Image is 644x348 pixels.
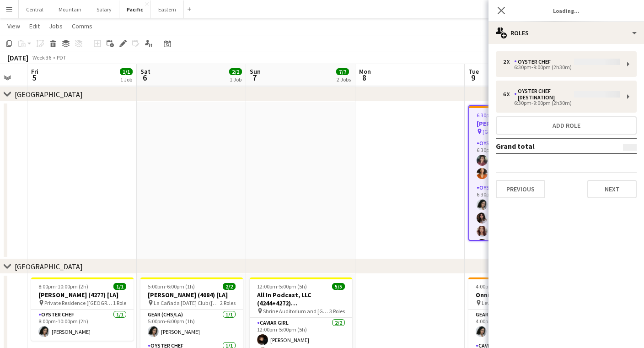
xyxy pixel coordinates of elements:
div: [GEOGRAPHIC_DATA] [15,262,83,271]
span: Jobs [49,22,63,30]
span: 1/1 [113,283,126,290]
span: 12:00pm-5:00pm (5h) [257,283,307,290]
a: Jobs [45,20,66,32]
span: Edit [29,22,40,30]
div: 1 Job [230,76,241,83]
h3: All In Podcast, LLC (4244+4272) [[GEOGRAPHIC_DATA]] [250,291,352,307]
span: 2/2 [223,283,236,290]
button: Salary [89,0,119,18]
div: Roles [488,22,644,44]
h3: Onni (4133) [LA] [468,291,571,299]
span: 8:00pm-10:00pm (2h) [38,283,88,290]
h3: [PERSON_NAME] (4277) [LA] [31,291,134,299]
span: 7 [248,72,261,83]
span: 5/5 [332,283,345,290]
button: Next [587,180,637,198]
button: Central [19,0,51,18]
span: Fri [31,67,38,76]
span: 3 Roles [329,308,345,315]
app-job-card: 6:30pm-9:00pm (2h30m)8/8[PERSON_NAME] (4186) [LV] [GEOGRAPHIC_DATA]2 RolesOyster Chef2/26:30pm-9:... [468,105,571,241]
span: 9 [467,72,479,83]
span: 7/7 [336,68,349,75]
span: 5:00pm-6:00pm (1h) [148,283,195,290]
h3: [PERSON_NAME] (4084) [LA] [140,291,243,299]
div: PDT [57,54,66,61]
button: Previous [496,180,545,198]
a: Comms [68,20,96,32]
button: Mountain [51,0,89,18]
span: 1/1 [120,68,133,75]
span: 6:30pm-9:00pm (2h30m) [477,112,534,119]
app-card-role: Gear (LA - NO oysters)1/14:00pm-5:00pm (1h)[PERSON_NAME] [468,310,571,341]
span: 8 [358,72,371,83]
span: View [7,22,20,30]
app-card-role: Gear (CHS/LA)1/15:00pm-6:00pm (1h)[PERSON_NAME] [140,310,243,341]
span: La Cañada [DATE] Club ([GEOGRAPHIC_DATA], [GEOGRAPHIC_DATA]) [154,299,220,306]
td: Grand total [496,139,599,153]
span: [GEOGRAPHIC_DATA] [483,128,533,135]
span: Level [GEOGRAPHIC_DATA] - [GEOGRAPHIC_DATA] [482,299,548,306]
span: 6 [139,72,150,83]
span: 1 Role [113,299,126,306]
h3: Loading... [488,5,644,16]
app-job-card: 8:00pm-10:00pm (2h)1/1[PERSON_NAME] (4277) [LA] Private Residence ([GEOGRAPHIC_DATA], [GEOGRAPHIC... [31,277,134,341]
span: Private Residence ([GEOGRAPHIC_DATA], [GEOGRAPHIC_DATA]) [44,299,113,306]
div: 1 Job [120,76,132,83]
span: Tue [468,67,479,76]
span: 5 [30,72,38,83]
button: Add role [496,116,637,135]
app-card-role: Oyster Chef2/26:30pm-9:00pm (2h30m)[PERSON_NAME][PERSON_NAME] [469,138,570,183]
div: [GEOGRAPHIC_DATA] [15,90,83,99]
span: 2/2 [229,68,242,75]
div: 2 Jobs [337,76,351,83]
span: Sat [140,67,150,76]
div: [DATE] [7,53,28,62]
span: Shrine Auditorium and [GEOGRAPHIC_DATA] [263,308,329,315]
app-card-role: Oyster Chef1/18:00pm-10:00pm (2h)[PERSON_NAME] [31,310,134,341]
a: View [4,20,24,32]
span: 4:00pm-8:00pm (4h) [476,283,523,290]
span: Week 36 [30,54,53,61]
a: Edit [26,20,43,32]
span: Mon [359,67,371,76]
span: 2 Roles [220,299,236,306]
button: Pacific [119,0,151,18]
h3: [PERSON_NAME] (4186) [LV] [469,120,570,128]
span: Sun [250,67,261,76]
app-card-role: Oyster Chef [DESTINATION]6/66:30pm-9:00pm (2h30m)[PERSON_NAME][PERSON_NAME][PERSON_NAME] [469,183,570,280]
span: Comms [72,22,92,30]
button: Eastern [151,0,184,18]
